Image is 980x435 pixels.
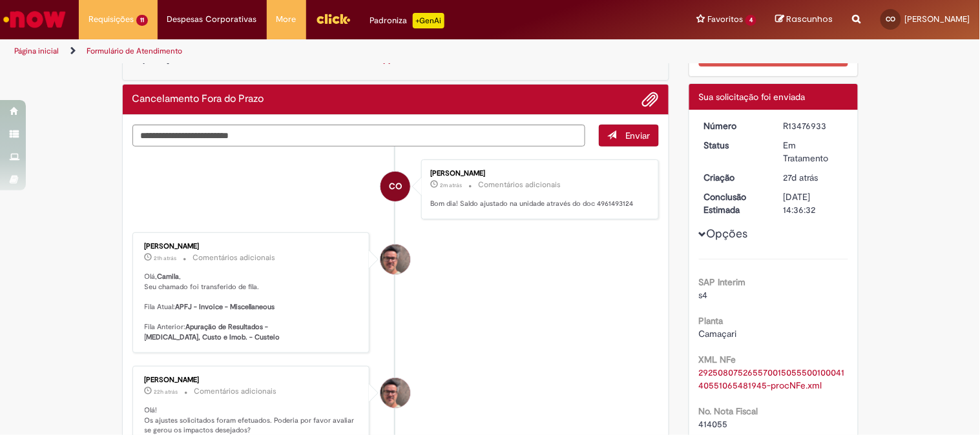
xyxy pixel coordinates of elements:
[784,119,844,132] div: R13476933
[699,405,758,417] b: No. Nota Fiscal
[886,15,896,23] span: CO
[1,6,68,32] img: ServiceNow
[145,322,280,342] b: Apuração de Resultados - [MEDICAL_DATA], Custo e Imob. - Custeio
[699,354,736,365] b: XML NFe
[158,272,180,281] b: Camila
[132,94,264,105] h2: Cancelamento Fora do Prazo Histórico de tíquete
[440,181,462,189] span: 2m atrás
[707,13,743,26] span: Favoritos
[381,378,410,408] div: Eliezer De Farias
[381,245,410,274] div: Eliezer De Farias
[784,139,844,165] div: Em Tratamento
[905,14,970,25] span: [PERSON_NAME]
[145,376,360,384] div: [PERSON_NAME]
[694,139,774,152] dt: Status
[440,181,462,189] time: 30/09/2025 07:28:31
[625,130,651,141] span: Enviar
[154,388,178,396] time: 29/09/2025 10:00:46
[699,276,746,288] b: SAP Interim
[370,13,444,28] div: Padroniza
[694,190,774,216] dt: Conclusão Estimada
[381,172,410,201] div: Camila Moura Oliveira
[745,15,756,26] span: 4
[784,172,818,183] time: 03/09/2025 13:36:29
[784,172,818,183] span: 27d atrás
[430,170,645,177] div: [PERSON_NAME]
[776,14,833,26] a: Rascunhos
[642,91,659,108] button: Adicionar anexos
[699,418,728,430] span: 414055
[87,46,182,56] a: Formulário de Atendimento
[176,302,275,312] b: APFJ - Invoice - Miscellaneous
[699,367,845,391] a: Download de 29250807526557001505550010004140551065481945-procNFe.xml
[136,15,148,26] span: 11
[145,243,360,250] div: [PERSON_NAME]
[389,171,402,202] span: CO
[316,9,351,28] img: click_logo_yellow_360x200.png
[89,13,134,26] span: Requisições
[699,289,708,301] span: s4
[699,328,737,339] span: Camaçari
[699,315,724,327] b: Planta
[132,125,586,147] textarea: Digite sua mensagem aqui...
[787,13,833,25] span: Rascunhos
[699,91,806,103] span: Sua solicitação foi enviada
[276,13,297,26] span: More
[167,13,257,26] span: Despesas Corporativas
[193,252,276,263] small: Comentários adicionais
[784,190,844,216] div: [DATE] 14:36:32
[10,39,643,63] ul: Trilhas de página
[430,199,645,209] p: Bom dia! Saldo ajustado na unidade através do doc 4961493124
[599,125,659,147] button: Enviar
[694,119,774,132] dt: Número
[784,171,844,184] div: 03/09/2025 13:36:29
[145,272,360,343] p: Olá, , Seu chamado foi transferido de fila. Fila Atual: Fila Anterior:
[154,254,177,262] time: 29/09/2025 10:01:12
[413,13,444,28] p: +GenAi
[478,179,561,190] small: Comentários adicionais
[154,254,177,262] span: 21h atrás
[194,386,277,397] small: Comentários adicionais
[154,388,178,396] span: 22h atrás
[14,46,59,56] a: Página inicial
[694,171,774,184] dt: Criação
